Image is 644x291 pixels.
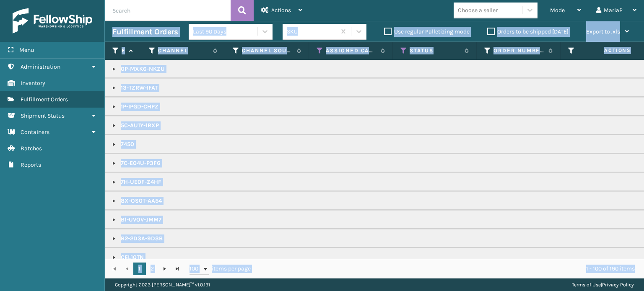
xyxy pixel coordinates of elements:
[21,63,60,70] span: Administration
[21,129,49,136] span: Containers
[578,44,636,57] span: Actions
[171,263,184,275] a: Go to the last page
[21,112,65,119] span: Shipment Status
[161,265,168,272] span: Go to the next page
[115,278,210,291] p: Copyright 2023 [PERSON_NAME]™ v 1.0.191
[174,265,181,272] span: Go to the last page
[21,161,41,168] span: Reports
[572,282,601,288] a: Terms of Use
[112,27,178,37] h3: Fulfillment Orders
[21,80,45,87] span: Inventory
[133,263,146,275] a: 1
[158,263,171,275] a: Go to the next page
[21,96,68,103] span: Fulfillment Orders
[602,282,634,288] a: Privacy Policy
[550,7,565,14] span: Mode
[190,263,251,275] span: items per page
[271,7,291,14] span: Actions
[572,278,634,291] div: |
[193,27,258,36] div: Last 90 Days
[586,28,620,35] span: Export to .xls
[190,265,202,273] span: 100
[19,46,34,54] span: Menu
[487,28,569,35] label: Orders to be shipped [DATE]
[493,47,544,54] label: Order Number
[410,47,460,54] label: Status
[122,47,125,54] label: Fulfillment Order Id
[13,8,92,33] img: logo
[158,47,209,54] label: Channel
[146,263,158,275] a: 2
[242,47,293,54] label: Channel Source
[458,6,498,15] div: Choose a seller
[287,27,337,36] div: SKU
[326,47,377,54] label: Assigned Carrier Service
[21,145,42,152] span: Batches
[262,265,635,273] div: 1 - 100 of 190 items
[384,28,470,35] label: Use regular Palletizing mode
